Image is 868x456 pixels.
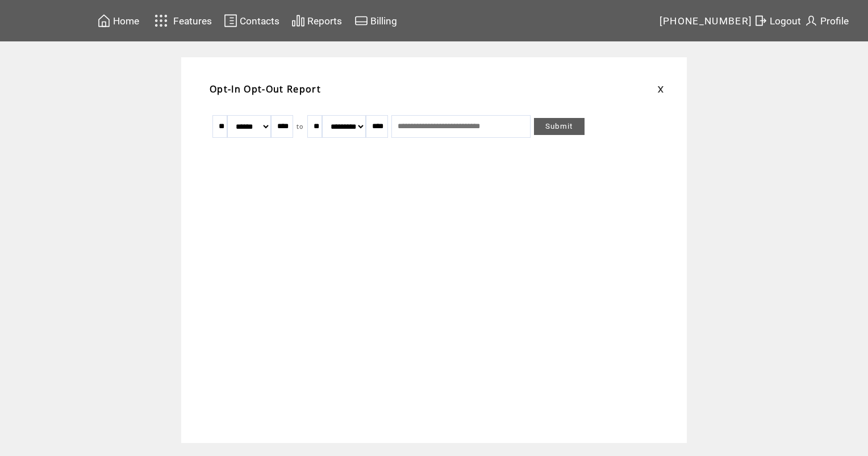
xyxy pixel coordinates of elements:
a: Submit [534,118,585,135]
span: Opt-In Opt-Out Report [210,83,321,95]
a: Logout [752,12,803,29]
img: contacts.svg [224,14,237,28]
span: Reports [307,15,342,27]
span: Billing [370,15,397,27]
span: to [297,123,304,130]
a: Billing [353,12,399,29]
img: chart.svg [291,14,305,28]
a: Contacts [222,12,281,29]
a: Features [149,10,214,32]
span: Home [113,15,139,27]
a: Profile [803,12,850,29]
img: exit.svg [754,14,767,28]
img: creidtcard.svg [354,14,368,28]
a: Reports [290,12,344,29]
span: [PHONE_NUMBER] [660,15,753,27]
img: features.svg [151,11,171,30]
img: profile.svg [804,14,818,28]
span: Logout [770,15,801,27]
span: Profile [820,15,849,27]
img: home.svg [97,14,111,28]
span: Contacts [240,15,279,27]
span: Features [173,15,212,27]
a: Home [95,12,141,29]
